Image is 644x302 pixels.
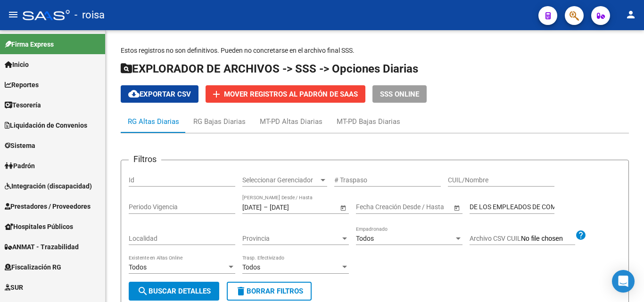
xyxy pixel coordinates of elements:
[137,287,211,295] span: Buscar Detalles
[137,286,149,297] mat-icon: search
[206,85,365,103] button: Mover registros al PADRÓN de SAAS
[242,203,262,211] input: Fecha inicio
[129,282,219,301] button: Buscar Detalles
[270,203,316,211] input: Fecha fin
[521,235,575,243] input: Archivo CSV CUIL
[452,203,462,212] button: Open calendar
[121,45,629,56] p: Estos registros no son definitivos. Pueden no concretarse en el archivo final SSS.
[5,242,79,252] span: ANMAT - Trazabilidad
[74,5,105,25] span: - roisa
[5,59,29,70] span: Inicio
[242,176,319,184] span: Seleccionar Gerenciador
[380,90,419,98] span: SSS ONLINE
[242,235,340,243] span: Provincia
[128,90,191,98] span: Exportar CSV
[121,62,418,75] span: EXPLORADOR DE ARCHIVOS -> SSS -> Opciones Diarias
[575,229,586,241] mat-icon: help
[5,201,91,212] span: Prestadores / Proveedores
[8,9,19,20] mat-icon: menu
[5,161,35,171] span: Padrón
[625,9,636,20] mat-icon: person
[5,39,54,49] span: Firma Express
[5,140,35,151] span: Sistema
[235,287,303,295] span: Borrar Filtros
[338,203,348,212] button: Open calendar
[211,89,222,100] mat-icon: add
[356,235,374,242] span: Todos
[5,282,23,293] span: SUR
[260,116,322,127] div: MT-PD Altas Diarias
[193,116,246,127] div: RG Bajas Diarias
[337,116,400,127] div: MT-PD Bajas Diarias
[264,203,268,211] span: –
[5,100,41,110] span: Tesorería
[5,80,39,90] span: Reportes
[129,153,161,166] h3: Filtros
[121,85,198,103] button: Exportar CSV
[5,221,73,232] span: Hospitales Públicos
[612,270,635,293] div: Open Intercom Messenger
[128,116,179,127] div: RG Altas Diarias
[470,235,521,242] span: Archivo CSV CUIL
[242,263,260,271] span: Todos
[5,120,87,131] span: Liquidación de Convenios
[372,85,427,103] button: SSS ONLINE
[356,203,390,211] input: Fecha inicio
[235,286,247,297] mat-icon: delete
[398,203,445,211] input: Fecha fin
[224,90,358,98] span: Mover registros al PADRÓN de SAAS
[227,282,312,301] button: Borrar Filtros
[129,263,147,271] span: Todos
[5,262,61,272] span: Fiscalización RG
[5,181,92,191] span: Integración (discapacidad)
[128,88,140,99] mat-icon: cloud_download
